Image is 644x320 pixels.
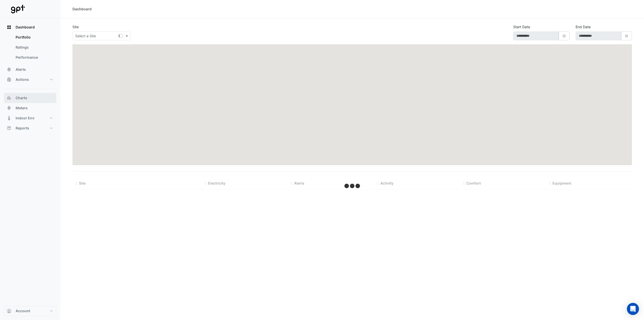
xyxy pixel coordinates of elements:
[576,24,591,29] label: End Date
[12,52,56,62] a: Performance
[12,42,56,52] a: Ratings
[72,6,92,12] div: Dashboard
[7,116,12,121] app-icon: Indoor Env
[16,67,26,72] span: Alerts
[12,32,56,42] a: Portfolio
[79,181,86,185] span: Site
[7,77,12,82] app-icon: Actions
[4,306,56,316] button: Account
[7,105,12,111] app-icon: Meters
[16,25,35,30] span: Dashboard
[16,77,29,82] span: Actions
[294,181,304,185] span: Alerts
[16,95,27,100] span: Charts
[16,105,28,111] span: Meters
[4,32,56,64] div: Dashboard
[7,95,12,100] app-icon: Charts
[7,126,12,131] app-icon: Reports
[16,116,34,121] span: Indoor Env
[4,64,56,75] button: Alerts
[4,113,56,123] button: Indoor Env
[7,25,12,30] app-icon: Dashboard
[4,103,56,113] button: Meters
[16,126,29,131] span: Reports
[4,123,56,133] button: Reports
[6,4,29,14] img: Company Logo
[513,24,530,29] label: Start Date
[380,181,393,185] span: Activity
[208,181,225,185] span: Electricity
[627,303,639,315] div: Open Intercom Messenger
[4,22,56,32] button: Dashboard
[466,181,481,185] span: Comfort
[16,308,30,313] span: Account
[4,93,56,103] button: Charts
[7,67,12,72] app-icon: Alerts
[552,181,571,185] span: Equipment
[4,75,56,85] button: Actions
[72,24,79,29] label: Site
